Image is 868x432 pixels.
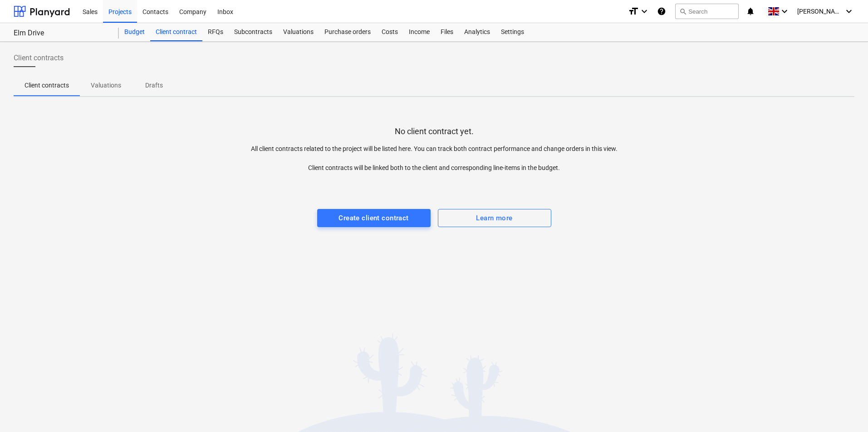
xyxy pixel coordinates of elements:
[438,209,551,227] button: Learn more
[317,209,431,227] button: Create client contract
[202,23,229,41] a: RFQs
[91,81,121,90] p: Valuations
[150,23,202,41] a: Client contract
[14,29,108,38] div: Elm Drive
[395,126,474,137] p: No client contract yet.
[376,23,403,41] a: Costs
[476,212,512,224] div: Learn more
[25,81,69,90] p: Client contracts
[229,23,278,41] a: Subcontracts
[143,81,165,90] p: Drafts
[278,23,319,41] a: Valuations
[823,388,868,432] iframe: Chat Widget
[319,23,376,41] a: Purchase orders
[403,23,435,41] a: Income
[119,23,150,41] a: Budget
[224,144,644,173] p: All client contracts related to the project will be listed here. You can track both contract perf...
[14,53,64,63] span: Client contracts
[459,23,495,41] a: Analytics
[495,23,530,41] a: Settings
[435,23,459,41] a: Files
[338,212,408,224] div: Create client contract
